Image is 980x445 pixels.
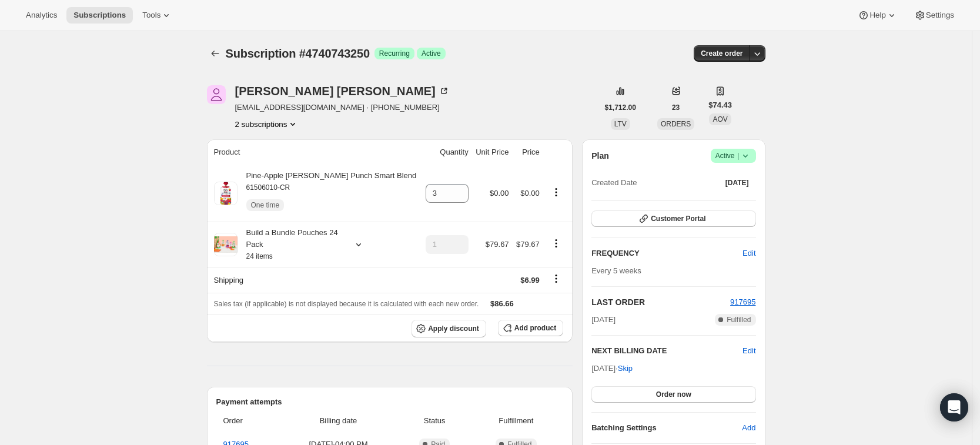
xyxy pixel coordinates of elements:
[214,300,479,308] span: Sales tax (if applicable) is not displayed because it is calculated with each new order.
[656,390,691,399] span: Order now
[715,150,751,162] span: Active
[591,314,616,326] span: [DATE]
[235,102,450,113] span: [EMAIL_ADDRESS][DOMAIN_NAME] · [PHONE_NUMBER]
[73,11,126,20] span: Subscriptions
[135,7,179,24] button: Tools
[591,210,755,227] button: Customer Portal
[216,396,564,408] h2: Payment attempts
[547,237,566,250] button: Product actions
[907,7,961,24] button: Settings
[490,299,514,308] span: $86.66
[238,170,417,217] div: Pine-Apple [PERSON_NAME] Punch Smart Blend
[26,11,57,20] span: Analytics
[379,49,410,58] span: Recurring
[614,120,627,128] span: LTV
[476,415,557,427] span: Fulfillment
[246,183,290,192] small: 61506010-CR
[235,118,299,130] button: Product actions
[283,415,393,427] span: Billing date
[591,364,633,373] span: [DATE] ·
[591,266,641,275] span: Every 5 weeks
[214,182,238,205] img: product img
[742,422,755,434] span: Add
[718,175,756,191] button: [DATE]
[725,178,749,188] span: [DATE]
[486,240,509,249] span: $79.67
[412,320,486,337] button: Apply discount
[591,247,742,259] h2: FREQUENCY
[238,227,343,262] div: Build a Bundle Pouches 24 Pack
[618,363,633,374] span: Skip
[66,7,133,24] button: Subscriptions
[520,189,540,198] span: $0.00
[516,240,540,249] span: $79.67
[207,85,226,104] span: Kate De Carrillo
[19,7,64,24] button: Analytics
[547,272,566,285] button: Shipping actions
[591,177,637,189] span: Created Date
[730,297,755,306] a: 917695
[851,7,904,24] button: Help
[742,247,755,259] span: Edit
[708,99,732,111] span: $74.43
[735,244,762,263] button: Edit
[651,214,705,223] span: Customer Portal
[926,11,954,20] span: Settings
[428,324,479,333] span: Apply discount
[591,422,742,434] h6: Batching Settings
[598,99,643,116] button: $1,712.00
[490,189,509,198] span: $0.00
[251,200,280,210] span: One time
[235,85,450,97] div: [PERSON_NAME] [PERSON_NAME]
[737,151,739,160] span: |
[869,11,885,20] span: Help
[498,320,563,336] button: Add product
[246,252,273,260] small: 24 items
[514,323,556,333] span: Add product
[605,103,636,112] span: $1,712.00
[513,139,543,165] th: Price
[713,115,727,123] span: AOV
[520,276,540,285] span: $6.99
[730,296,755,308] button: 917695
[472,139,513,165] th: Unit Price
[672,103,680,112] span: 23
[422,49,441,58] span: Active
[226,47,370,60] span: Subscription #4740743250
[591,296,730,308] h2: LAST ORDER
[207,139,422,165] th: Product
[591,386,755,403] button: Order now
[694,45,750,62] button: Create order
[735,419,762,437] button: Add
[701,49,742,58] span: Create order
[207,267,422,293] th: Shipping
[216,408,280,434] th: Order
[665,99,687,116] button: 23
[207,45,223,62] button: Subscriptions
[742,345,755,357] button: Edit
[727,315,751,324] span: Fulfilled
[400,415,469,427] span: Status
[591,150,609,162] h2: Plan
[940,393,968,421] div: Open Intercom Messenger
[591,345,742,357] h2: NEXT BILLING DATE
[142,11,160,20] span: Tools
[422,139,472,165] th: Quantity
[661,120,691,128] span: ORDERS
[547,186,566,199] button: Product actions
[611,359,640,378] button: Skip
